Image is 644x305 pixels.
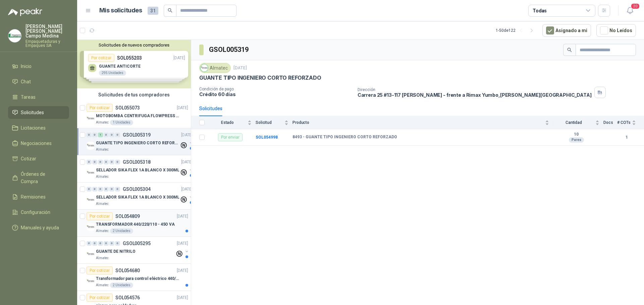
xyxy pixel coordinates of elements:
[115,105,140,110] p: SOL055073
[8,221,69,234] a: Manuales y ayuda
[110,283,133,288] div: 2 Unidades
[87,196,95,204] img: Company Logo
[21,78,31,85] span: Chat
[87,185,194,207] a: 0 0 0 0 0 0 GSOL005304[DATE] Company LogoSELLADOR SIKA FLEX 1A BLANCO X 300MLAlmatec
[21,124,46,132] span: Licitaciones
[177,240,188,247] p: [DATE]
[98,241,103,246] div: 0
[181,159,193,165] p: [DATE]
[110,120,133,125] div: 1 Unidades
[96,174,109,179] p: Almatec
[177,213,188,220] p: [DATE]
[8,60,69,73] a: Inicio
[115,214,140,219] p: SOL054809
[87,115,95,123] img: Company Logo
[87,239,190,261] a: 0 0 0 0 0 0 GSOL005295[DATE] Company LogoGUANTE DE NITRILOAlmatec
[177,295,188,301] p: [DATE]
[115,241,120,246] div: 0
[542,24,591,37] button: Asignado a mi
[209,120,246,125] span: Estado
[96,120,109,125] p: Almatec
[21,93,36,101] span: Tareas
[177,105,188,111] p: [DATE]
[115,133,120,137] div: 0
[624,5,636,17] button: 20
[77,210,191,237] a: Por cotizarSOL054809[DATE] Company LogoTRANSFORMADOR 440/220/110 - 45O VAAlmatec2 Unidades
[218,133,243,141] div: Por enviar
[87,169,95,177] img: Company Logo
[123,160,151,164] p: GSOL005318
[201,64,208,72] img: Company Logo
[96,113,179,119] p: MOTOBOMBA CENTRIFUGA FLOWPRESS 1.5HP-220
[87,131,194,152] a: 0 0 1 0 0 0 GSOL005319[DATE] Company LogoGUANTE TIPO INGENIERO CORTO REFORZADOAlmatec
[123,133,151,137] p: GSOL005319
[96,283,109,288] p: Almatec
[115,160,120,164] div: 0
[256,116,292,129] th: Solicitud
[181,132,193,138] p: [DATE]
[256,120,283,125] span: Solicitud
[87,294,113,302] div: Por cotizar
[617,120,631,125] span: # COTs
[87,104,113,112] div: Por cotizar
[358,92,592,98] p: Carrera 25 #13-117 [PERSON_NAME] - frente a Rimax Yumbo , [PERSON_NAME][GEOGRAPHIC_DATA]
[96,248,136,255] p: GUANTE DE NITRILO
[553,132,599,137] b: 10
[292,135,397,140] b: 8493 - GUANTE TIPO INGENIERO CORTO REFORZADO
[96,255,109,261] p: Almatec
[209,116,256,129] th: Estado
[617,134,636,141] b: 1
[87,142,95,150] img: Company Logo
[21,109,44,116] span: Solicitudes
[87,266,113,275] div: Por cotizar
[87,223,95,231] img: Company Logo
[104,133,109,137] div: 0
[96,140,179,146] p: GUANTE TIPO INGENIERO CORTO REFORZADO
[92,160,97,164] div: 0
[109,160,114,164] div: 0
[104,241,109,246] div: 0
[8,190,69,203] a: Remisiones
[98,160,103,164] div: 0
[533,7,547,14] div: Todas
[8,8,42,16] img: Logo peakr
[87,133,92,137] div: 0
[292,120,544,125] span: Producto
[8,91,69,103] a: Tareas
[115,295,140,300] p: SOL054576
[87,158,194,179] a: 0 0 0 0 0 0 GSOL005318[DATE] Company LogoSELLADOR SIKA FLEX 1A BLANCO X 300MLAlmatec
[567,48,572,52] span: search
[87,212,113,220] div: Por cotizar
[21,193,46,201] span: Remisiones
[104,160,109,164] div: 0
[596,24,636,37] button: No Leídos
[96,228,109,234] p: Almatec
[99,6,142,15] h1: Mis solicitudes
[21,63,32,70] span: Inicio
[96,201,109,207] p: Almatec
[123,241,151,246] p: GSOL005295
[110,228,133,234] div: 2 Unidades
[209,45,250,55] h3: GSOL005319
[8,137,69,150] a: Negociaciones
[115,268,140,273] p: SOL054680
[8,206,69,219] a: Configuración
[92,133,97,137] div: 0
[21,209,50,216] span: Configuración
[8,152,69,165] a: Cotizar
[199,74,321,81] p: GUANTE TIPO INGENIERO CORTO REFORZADO
[181,186,193,193] p: [DATE]
[25,24,69,38] p: [PERSON_NAME] [PERSON_NAME] Campo Medina
[8,122,69,134] a: Licitaciones
[8,29,21,42] img: Company Logo
[96,276,179,282] p: Transformador para control eléctrico 440/220/110 - 45O VA.
[87,241,92,246] div: 0
[199,87,352,91] p: Condición de pago
[8,75,69,88] a: Chat
[631,3,640,9] span: 20
[98,133,103,137] div: 1
[115,187,120,192] div: 0
[92,187,97,192] div: 0
[92,241,97,246] div: 0
[77,264,191,291] a: Por cotizarSOL054680[DATE] Company LogoTransformador para control eléctrico 440/220/110 - 45O VA....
